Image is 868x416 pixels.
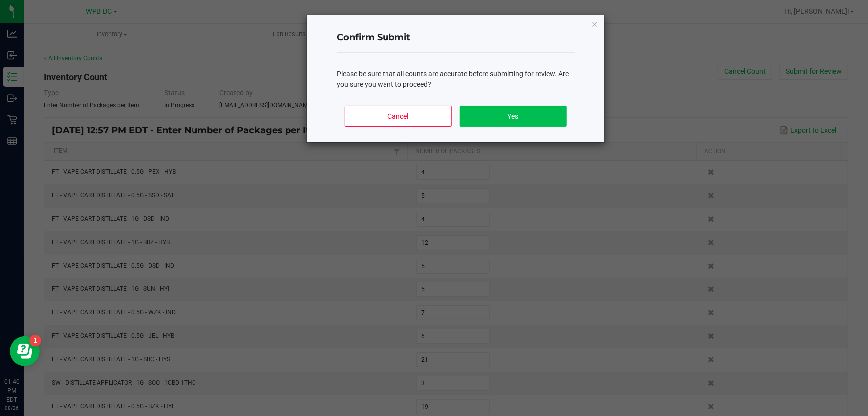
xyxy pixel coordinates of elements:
[29,335,41,347] iframe: Resource center unread badge
[10,336,40,366] iframe: Resource center
[591,18,598,30] button: Close
[337,31,575,44] h4: Confirm Submit
[460,106,567,127] button: Yes
[337,69,575,90] div: Please be sure that all counts are accurate before submitting for review. Are you sure you want t...
[345,106,452,127] button: Cancel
